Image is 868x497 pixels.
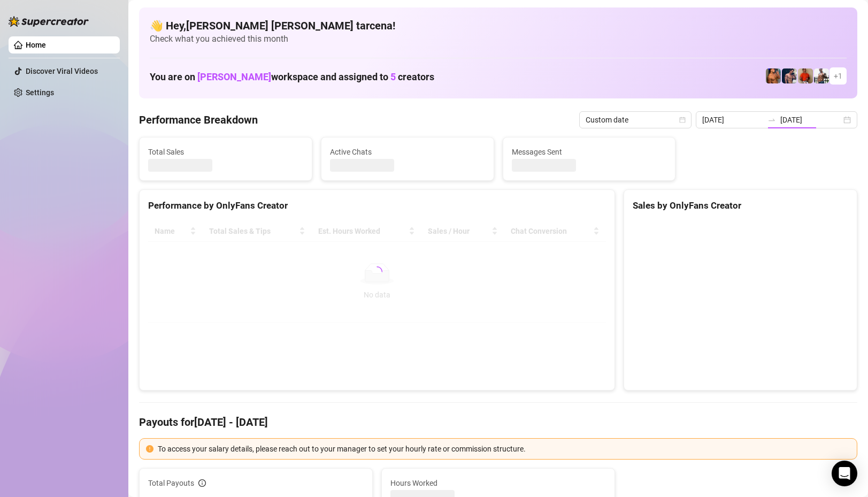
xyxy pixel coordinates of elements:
img: Justin [798,68,813,83]
span: Total Sales [148,146,303,158]
div: Sales by OnlyFans Creator [633,198,848,213]
input: End date [780,114,841,126]
span: [PERSON_NAME] [197,71,271,82]
span: Messages Sent [512,146,667,158]
span: info-circle [198,479,206,487]
span: calendar [679,117,686,123]
span: Custom date [586,112,685,128]
div: Open Intercom Messenger [832,461,857,486]
span: loading [371,265,383,278]
a: Discover Viral Videos [26,67,98,75]
span: Hours Worked [390,477,606,489]
span: to [767,116,776,124]
a: Settings [26,88,54,97]
h4: Performance Breakdown [139,112,258,127]
h1: You are on workspace and assigned to creators [150,71,434,83]
span: Check what you achieved this month [150,33,847,45]
span: Active Chats [330,146,485,158]
div: To access your salary details, please reach out to your manager to set your hourly rate or commis... [158,443,850,455]
a: Home [26,41,46,49]
img: JUSTIN [814,68,829,83]
span: + 1 [834,70,842,82]
span: exclamation-circle [146,445,153,453]
input: Start date [702,114,763,126]
span: Total Payouts [148,477,194,489]
h4: Payouts for [DATE] - [DATE] [139,415,857,430]
span: 5 [390,71,396,82]
span: swap-right [767,116,776,124]
div: Performance by OnlyFans Creator [148,198,606,213]
h4: 👋 Hey, [PERSON_NAME] [PERSON_NAME] tarcena ! [150,18,847,33]
img: Axel [782,68,797,83]
img: logo-BBDzfeDw.svg [9,16,89,27]
img: JG [766,68,781,83]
